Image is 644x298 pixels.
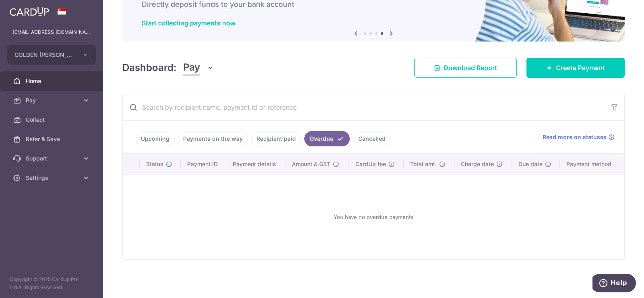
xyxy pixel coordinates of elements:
a: Start collecting payments now [142,19,235,27]
th: Payment method [560,154,624,175]
span: Download Report [444,63,497,73]
span: Settings [26,174,79,182]
span: Status [146,160,163,168]
a: Recipient paid [251,131,301,146]
a: Cancelled [353,131,391,146]
img: CardUp [10,6,49,16]
span: GOLDEN [PERSON_NAME] MARKETING [14,51,74,59]
button: GOLDEN [PERSON_NAME] MARKETING [7,45,96,65]
span: CardUp fee [355,160,386,168]
span: Due date [518,160,543,168]
th: Payment details [226,154,285,175]
span: Total amt. [410,160,437,168]
a: Payments on the way [178,131,248,146]
span: Refer & Save [26,135,79,143]
p: [EMAIL_ADDRESS][DOMAIN_NAME] [13,28,90,36]
span: Pay [183,60,200,75]
span: Charge date [461,160,494,168]
span: Create Payment [556,63,605,73]
div: You have no overdue payments [132,181,615,252]
span: Collect [26,116,79,124]
button: Pay [183,60,214,75]
a: Create Payment [526,58,625,78]
span: Support [26,154,79,163]
span: Amount & GST [292,160,330,168]
input: Search by recipient name, payment id or reference [123,94,605,120]
h4: Dashboard: [122,60,177,75]
span: Read more on statuses [543,133,607,141]
span: Home [26,77,79,85]
a: Upcoming [136,131,175,146]
iframe: Opens a widget where you can find more information [592,274,636,294]
a: Download Report [414,58,517,78]
a: Overdue [304,131,350,146]
a: Read more on statuses [543,133,615,141]
th: Payment ID [181,154,226,175]
span: Pay [26,96,79,104]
